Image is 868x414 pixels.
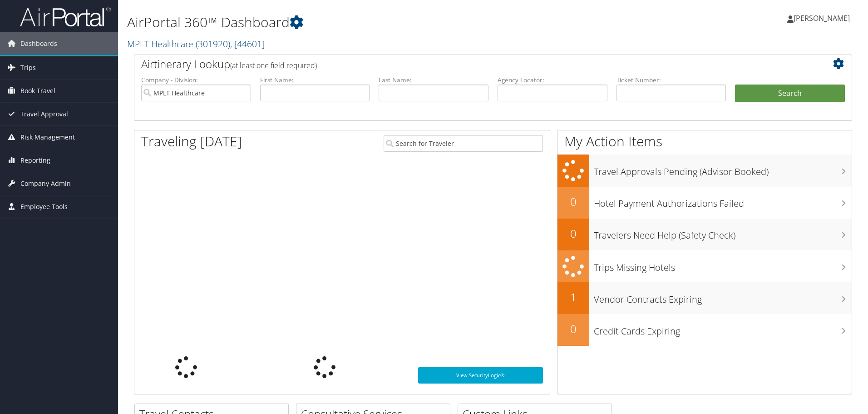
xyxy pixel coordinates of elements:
[20,149,50,172] span: Reporting
[384,135,543,152] input: Search for Traveler
[20,172,71,195] span: Company Admin
[20,6,111,27] img: airportal-logo.png
[557,132,852,151] h1: My Action Items
[557,282,852,314] a: 1Vendor Contracts Expiring
[557,155,852,187] a: Travel Approvals Pending (Advisor Booked)
[418,367,543,384] a: View SecurityLogic®
[20,126,75,149] span: Risk Management
[20,56,36,79] span: Trips
[557,187,852,219] a: 0Hotel Payment Authorizations Failed
[127,13,615,32] h1: AirPortal 360™ Dashboard
[498,75,607,85] label: Agency Locator:
[196,38,230,50] span: ( 301920 )
[20,80,55,102] span: Book Travel
[594,320,852,338] h3: Credit Cards Expiring
[557,250,852,283] a: Trips Missing Hotels
[230,60,317,70] span: (at least one field required)
[557,289,589,305] h2: 1
[794,13,850,23] span: [PERSON_NAME]
[735,85,845,103] button: Search
[787,5,859,32] a: [PERSON_NAME]
[379,75,488,85] label: Last Name:
[594,224,852,242] h3: Travelers Need Help (Safety Check)
[594,193,852,210] h3: Hotel Payment Authorizations Failed
[141,56,785,72] h2: Airtinerary Lookup
[594,257,852,274] h3: Trips Missing Hotels
[20,32,57,55] span: Dashboards
[557,194,589,209] h2: 0
[141,75,251,85] label: Company - Division:
[557,219,852,250] a: 0Travelers Need Help (Safety Check)
[141,132,242,151] h1: Traveling [DATE]
[557,314,852,346] a: 0Credit Cards Expiring
[616,75,726,85] label: Ticket Number:
[230,38,265,50] span: , [ 44601 ]
[557,321,589,337] h2: 0
[594,161,852,178] h3: Travel Approvals Pending (Advisor Booked)
[20,103,68,125] span: Travel Approval
[260,75,370,85] label: First Name:
[594,289,852,306] h3: Vendor Contracts Expiring
[557,226,589,241] h2: 0
[20,195,68,218] span: Employee Tools
[127,38,265,50] a: MPLT Healthcare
